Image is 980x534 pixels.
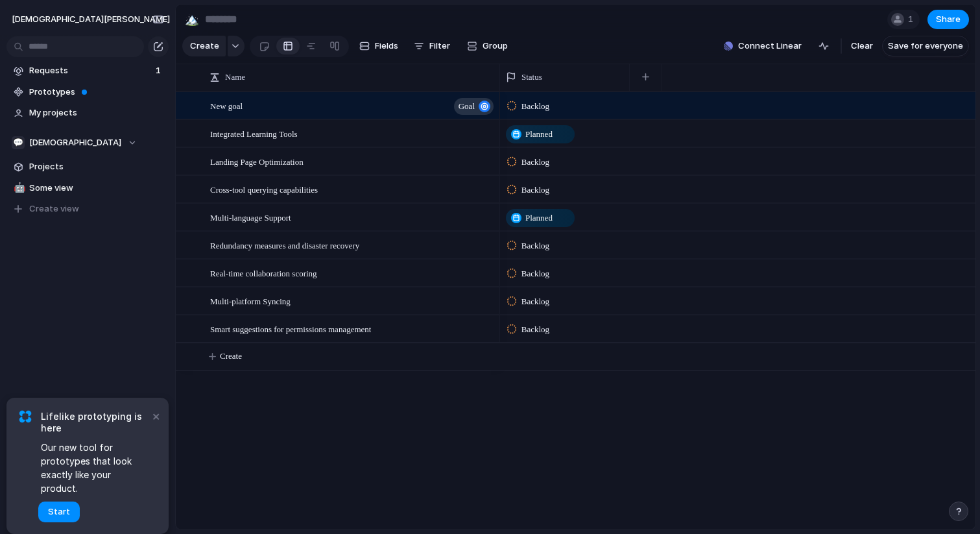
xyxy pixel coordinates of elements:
span: Redundancy measures and disaster recovery [210,237,359,252]
span: Start [48,505,70,518]
span: 1 [156,64,163,77]
span: Create view [29,202,79,215]
button: Group [460,36,514,56]
button: Start [38,502,80,522]
span: Filter [429,40,450,53]
a: Prototypes [6,82,169,102]
a: Requests1 [6,61,169,80]
div: 💬 [12,136,25,149]
span: Planned [525,128,553,141]
span: Fields [375,40,398,53]
button: Create view [6,199,169,219]
span: Clear [851,40,873,53]
span: Backlog [521,156,549,169]
a: 🤖Some view [6,178,169,198]
span: goal [459,97,475,115]
span: Landing Page Optimization [210,154,304,169]
span: Connect Linear [738,40,802,53]
div: 🤖 [14,180,23,195]
span: [DEMOGRAPHIC_DATA][PERSON_NAME] [12,13,170,26]
span: Group [483,40,508,53]
a: My projects [6,103,169,123]
span: Backlog [521,267,549,280]
span: My projects [29,106,164,119]
span: Real-time collaboration scoring [210,265,317,280]
span: [DEMOGRAPHIC_DATA] [29,136,121,149]
span: Requests [29,64,152,77]
button: goal [454,98,494,115]
span: Smart suggestions for permissions management [210,321,371,336]
span: Projects [29,160,164,173]
span: Status [521,71,542,84]
span: Planned [525,212,553,225]
span: Share [936,13,961,26]
span: Prototypes [29,86,164,99]
span: New goal [210,98,243,113]
div: 🏔️ [185,10,199,28]
span: Cross-tool querying capabilities [210,182,318,197]
button: Save for everyone [882,36,969,56]
button: Clear [846,36,878,56]
button: 🏔️ [182,9,202,30]
span: Backlog [521,295,549,308]
button: Filter [409,36,455,56]
span: Save for everyone [888,40,963,53]
span: Integrated Learning Tools [210,126,298,141]
span: Multi-platform Syncing [210,293,291,308]
a: Projects [6,157,169,176]
span: Name [225,71,245,84]
span: Create [220,350,242,363]
button: Dismiss [148,408,163,424]
span: Our new tool for prototypes that look exactly like your product. [41,441,149,495]
button: Fields [354,36,403,56]
span: Backlog [521,239,549,252]
button: Connect Linear [719,36,807,56]
span: 1 [908,13,917,26]
button: 💬[DEMOGRAPHIC_DATA] [6,133,169,152]
span: Some view [29,182,164,195]
button: Create [182,36,226,56]
button: Share [927,10,969,29]
span: Multi-language Support [210,210,291,225]
span: Lifelike prototyping is here [41,411,149,434]
span: Backlog [521,100,549,113]
span: Backlog [521,323,549,336]
button: [DEMOGRAPHIC_DATA][PERSON_NAME] [6,9,193,30]
button: 🤖 [12,182,25,195]
span: Backlog [521,184,549,197]
span: Create [190,40,219,53]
